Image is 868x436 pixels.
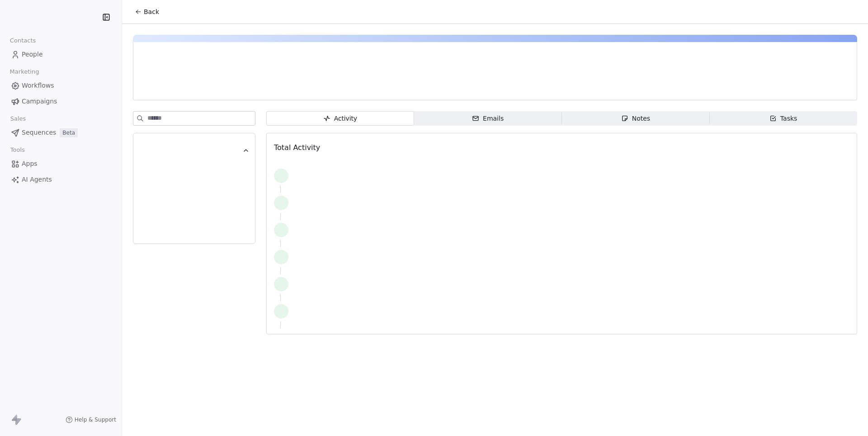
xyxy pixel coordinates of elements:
[6,112,30,126] span: Sales
[22,128,56,137] span: Sequences
[7,78,114,93] a: Workflows
[22,159,38,169] span: Apps
[6,143,28,157] span: Tools
[7,47,114,62] a: People
[7,172,114,187] a: AI Agents
[22,81,54,90] span: Workflows
[129,4,165,20] button: Back
[22,50,43,59] span: People
[769,114,797,123] div: Tasks
[7,94,114,109] a: Campaigns
[6,65,43,79] span: Marketing
[7,156,114,171] a: Apps
[6,34,40,47] span: Contacts
[274,143,320,152] span: Total Activity
[7,125,114,140] a: SequencesBeta
[22,175,52,184] span: AI Agents
[22,97,57,106] span: Campaigns
[472,114,504,123] div: Emails
[60,128,78,137] span: Beta
[66,416,116,423] a: Help & Support
[75,416,116,423] span: Help & Support
[621,114,650,123] div: Notes
[144,7,159,16] span: Back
